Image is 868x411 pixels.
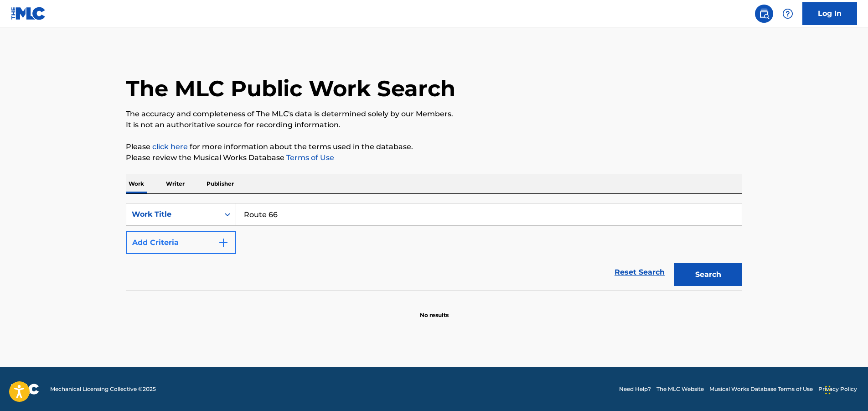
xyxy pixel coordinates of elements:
button: Search [674,263,742,286]
a: Public Search [755,5,773,23]
img: help [782,8,793,19]
p: Please for more information about the terms used in the database. [126,141,742,152]
iframe: Chat Widget [822,367,868,411]
p: The accuracy and completeness of The MLC's data is determined solely by our Members. [126,109,742,120]
span: Mechanical Licensing Collective © 2025 [50,385,156,393]
p: It is not an authoritative source for recording information. [126,120,742,130]
img: 9d2ae6d4665cec9f34b9.svg [218,237,229,248]
a: Reset Search [610,262,669,282]
h1: The MLC Public Work Search [126,75,455,102]
a: click here [152,142,188,151]
p: Please review the Musical Works Database [126,152,742,163]
a: Need Help? [619,385,651,393]
img: logo [11,384,39,395]
div: Drag [825,376,831,404]
div: Work Title [132,209,214,220]
div: Help [779,5,797,23]
p: Work [126,174,147,193]
form: Search Form [126,203,742,291]
a: Privacy Policy [818,385,857,393]
a: The MLC Website [656,385,704,393]
p: No results [420,300,449,319]
button: Add Criteria [126,231,236,254]
a: Terms of Use [284,153,334,162]
img: MLC Logo [11,7,46,20]
a: Log In [802,2,857,25]
a: Musical Works Database Terms of Use [709,385,813,393]
p: Writer [163,174,187,193]
p: Publisher [204,174,237,193]
img: search [759,8,770,19]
